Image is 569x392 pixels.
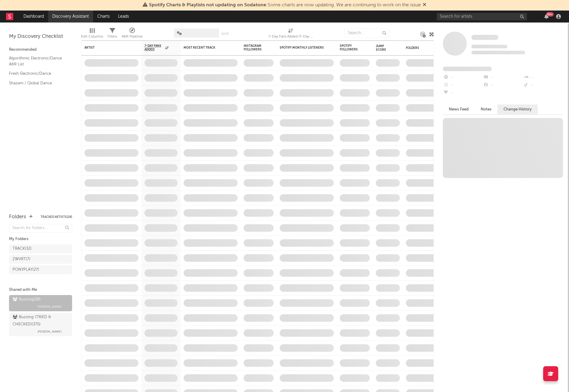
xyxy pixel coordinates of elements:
[406,46,451,50] div: Folders
[221,32,229,35] button: Save
[437,13,527,20] input: Search for artists
[9,286,72,294] div: Shared with Me
[471,35,498,41] a: Some Artist
[9,265,72,274] a: PONYPLAY(27)
[9,236,72,243] div: My Folders
[471,51,525,54] span: 0 fans last week
[9,295,72,311] a: Buzzing(28)[PERSON_NAME]
[443,74,483,81] div: --
[41,216,72,219] button: Tracked Artists(28)
[13,314,67,328] div: Buzzing (TRIED & CHECKED) ( 375 )
[483,74,523,81] div: --
[523,74,563,81] div: --
[9,313,72,336] a: Buzzing (TRIED & CHECKED)(375)[PERSON_NAME]
[471,45,507,48] span: Tracking Since: [DATE]
[38,303,62,310] span: [PERSON_NAME]
[114,11,133,23] a: Leads
[122,26,143,43] div: A&R Pipeline
[122,33,143,40] div: A&R Pipeline
[9,255,72,264] a: ZWVRT(7)
[523,81,563,89] div: --
[9,70,66,77] a: Fresh Electronic/Dance
[544,14,549,19] button: 99+
[9,46,72,53] div: Recommended
[9,55,66,67] a: Algorithmic Electronic/Dance A&R List
[423,3,426,8] span: Dismiss
[471,35,498,40] span: Some Artist
[443,104,475,114] button: News Feed
[340,44,361,51] div: Spotify Followers
[443,67,492,71] span: Fans Added by Platform
[93,11,114,23] a: Charts
[19,11,48,23] a: Dashboard
[9,33,72,40] div: My Discovery Checklist
[376,44,391,52] div: Jump Score
[475,104,497,114] button: Notes
[38,328,62,335] span: [PERSON_NAME]
[268,26,313,43] div: 7-Day Fans Added (7-Day Fans Added)
[546,12,554,17] div: 99 +
[81,26,103,43] div: Edit Columns
[280,46,325,50] div: Spotify Monthly Listeners
[9,244,72,253] a: TRACK(32)
[149,3,421,8] span: : Some charts are now updating. We are continuing to work on the issue
[149,3,266,8] span: Spotify Charts & Playlists not updating on Sodatone
[9,80,66,86] a: Shazam / Global Dance
[268,33,313,40] div: 7-Day Fans Added (7-Day Fans Added)
[184,46,229,50] div: Most Recent Track
[443,89,483,97] div: --
[497,104,538,114] button: Change History
[13,256,30,263] div: ZWVRT ( 7 )
[108,26,117,43] div: Filters
[13,296,41,303] div: Buzzing ( 28 )
[48,11,93,23] a: Discovery Assistant
[244,44,265,51] div: Instagram Followers
[84,46,129,50] div: Artist
[443,81,483,89] div: --
[483,81,523,89] div: --
[9,213,26,221] div: Folders
[108,33,117,40] div: Filters
[13,266,39,273] div: PONYPLAY ( 27 )
[344,29,389,38] input: Search...
[145,44,164,51] span: 7-Day Fans Added
[81,33,103,40] div: Edit Columns
[9,224,72,233] input: Search for folders...
[13,245,32,252] div: TRACK ( 32 )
